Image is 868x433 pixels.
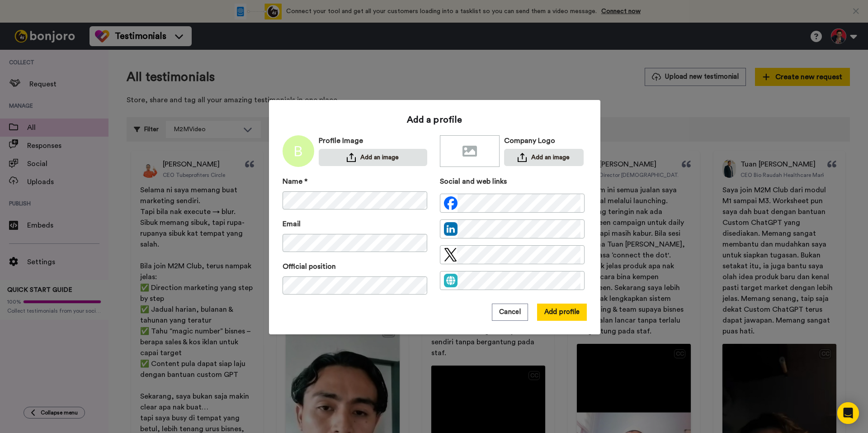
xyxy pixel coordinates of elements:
img: twitter-x-black.png [444,248,457,262]
label: Official position [283,261,336,272]
img: linked-in.png [444,222,458,236]
label: Email [283,219,301,229]
img: web.svg [444,274,458,287]
img: profile.png [283,135,314,167]
button: Add an image [504,149,584,167]
img: upload.svg [347,153,356,162]
div: Open Intercom Messenger [837,402,859,424]
div: Company Logo [504,135,584,146]
div: Social and web links [440,176,585,187]
button: Add profile [537,304,587,321]
button: Cancel [492,304,528,321]
img: upload.svg [518,153,527,162]
img: facebook.svg [444,196,458,210]
button: Add an image [319,149,427,167]
label: Name * [283,176,307,187]
div: Profile Image [319,135,427,146]
h1: Add a profile [407,114,462,126]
